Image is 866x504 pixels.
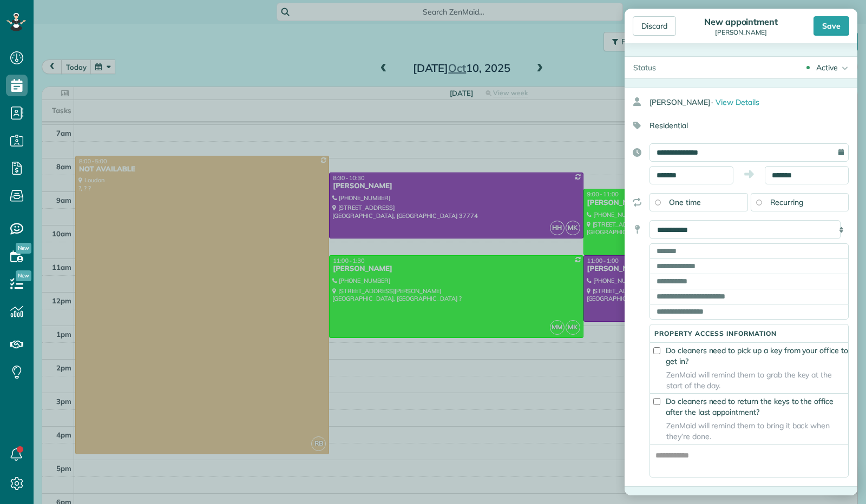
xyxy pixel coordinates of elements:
[650,330,848,337] h5: Property access information
[650,345,848,367] label: Do cleaners need to pick up a key from your office to get in?
[669,197,701,207] span: One time
[633,16,676,36] div: Discard
[770,197,804,207] span: Recurring
[756,200,762,205] input: Recurring
[650,369,848,391] span: ZenMaid will remind them to grab the key at the start of the day.
[16,243,31,254] span: New
[625,116,849,135] div: Residential
[701,29,781,36] div: [PERSON_NAME]
[625,57,665,78] div: Status
[650,420,848,442] span: ZenMaid will remind them to bring it back when they’re done.
[649,92,857,112] div: [PERSON_NAME]
[816,62,838,73] div: Active
[711,97,713,107] span: ·
[655,200,660,205] input: One time
[716,97,759,107] span: View Details
[701,16,781,27] div: New appointment
[16,270,31,281] span: New
[813,16,849,36] div: Save
[650,396,848,417] label: Do cleaners need to return the keys to the office after the last appointment?
[653,347,660,354] input: Do cleaners need to pick up a key from your office to get in?
[653,398,660,405] input: Do cleaners need to return the keys to the office after the last appointment?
